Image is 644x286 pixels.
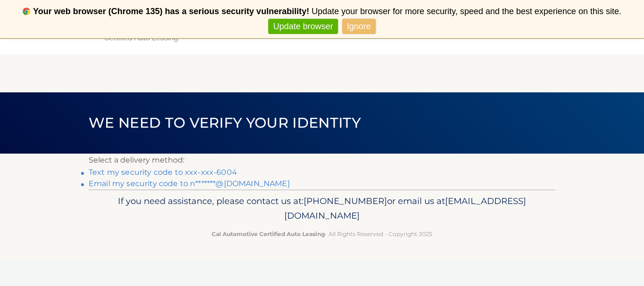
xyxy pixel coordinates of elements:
[89,179,290,188] a: Email my security code to n*******@[DOMAIN_NAME]
[342,19,376,34] a: Ignore
[95,229,549,239] p: - All Rights Reserved - Copyright 2025
[312,7,621,16] span: Update your browser for more security, speed and the best experience on this site.
[89,154,555,167] p: Select a delivery method:
[33,7,309,16] b: Your web browser (Chrome 135) has a serious security vulnerability!
[268,19,338,34] a: Update browser
[89,168,237,177] a: Text my security code to xxx-xxx-6004
[304,196,387,206] span: [PHONE_NUMBER]
[212,230,325,237] strong: Cal Automotive Certified Auto Leasing
[89,114,361,131] span: We need to verify your identity
[95,194,549,224] p: If you need assistance, please contact us at: or email us at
